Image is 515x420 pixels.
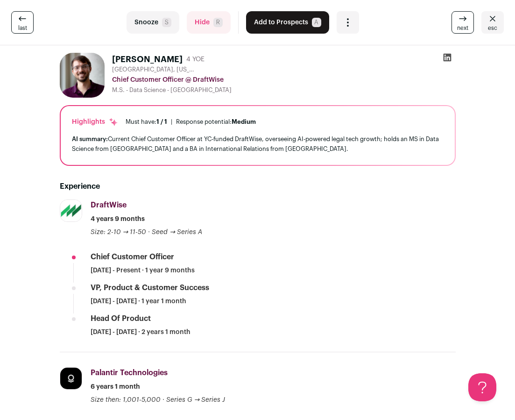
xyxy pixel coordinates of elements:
span: Size then: 1,001-5,000 [91,397,161,403]
span: · [148,228,150,237]
span: [DATE] - [DATE] · 2 years 1 month [91,327,190,337]
h2: Experience [60,181,456,192]
div: Current Chief Customer Officer at YC-funded DraftWise, overseeing AI-powered legal tech growth; h... [72,134,444,154]
div: VP, Product & Customer Success [91,283,209,293]
span: Medium [232,119,256,125]
span: S [162,18,171,27]
span: DraftWise [91,201,127,209]
span: AI summary: [72,136,108,142]
span: esc [488,24,497,32]
span: [GEOGRAPHIC_DATA], [US_STATE], [GEOGRAPHIC_DATA] [112,66,196,73]
div: Chief Customer Officer @ DraftWise [112,75,456,85]
span: [DATE] - [DATE] · 1 year 1 month [91,297,186,306]
button: Close [481,11,504,34]
span: 6 years 1 month [91,382,140,392]
div: Head of Product [91,313,151,324]
span: 4 years 9 months [91,214,145,224]
span: R [213,18,223,27]
span: Size: 2-10 → 11-50 [91,229,147,235]
span: 1 / 1 [156,119,167,125]
iframe: Help Scout Beacon - Open [468,373,496,401]
span: next [457,24,468,32]
div: Chief Customer Officer [91,252,174,262]
span: Series G → Series J [166,397,226,403]
div: 4 YOE [186,55,205,64]
a: last [11,11,34,34]
span: Seed → Series A [152,229,202,235]
span: last [18,24,27,32]
button: HideR [187,11,231,34]
span: Palantir Technologies [91,369,168,377]
a: next [452,11,474,34]
div: Response potential: [176,118,256,126]
img: cddf32ec6fcb6a701b6753d72446daf82fa2906dffd9b08b8751b628c12d330a [60,53,105,98]
div: Must have: [126,118,167,126]
span: A [312,18,321,27]
button: Open dropdown [337,11,359,34]
button: Add to ProspectsA [246,11,329,34]
img: 79a74b7fdb83fad1868aef8a89a367e344546ea0480d901c6b3a81135cf7604f.jpg [60,368,82,389]
span: [DATE] - Present · 1 year 9 months [91,266,195,275]
div: M.S. - Data Science - [GEOGRAPHIC_DATA] [112,86,456,94]
div: Highlights [72,117,118,127]
h1: [PERSON_NAME] [112,53,183,66]
button: SnoozeS [127,11,179,34]
img: e0c03c7a654af5668518bdc2d68da0b6548b55d6d8845e18554b8a0cddfa4528.jpg [60,200,82,221]
ul: | [126,118,256,126]
span: · [162,395,164,405]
